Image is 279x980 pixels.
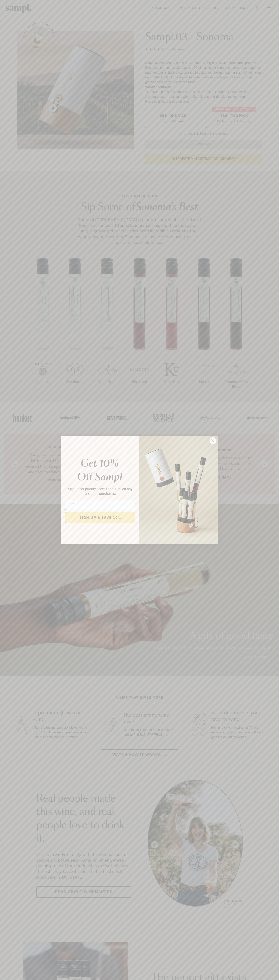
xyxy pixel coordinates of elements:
button: Close dialog [209,437,217,444]
img: 96933287-25a1-481a-a6d8-4dd623390dc6.png [139,436,218,544]
span: Sign up for priority access and 10% off any one-time purchases. [68,486,132,496]
button: SIGN UP & SAVE 10% [65,512,135,523]
input: Email [65,500,135,510]
em: Get 10% Off Sampl [77,459,122,482]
